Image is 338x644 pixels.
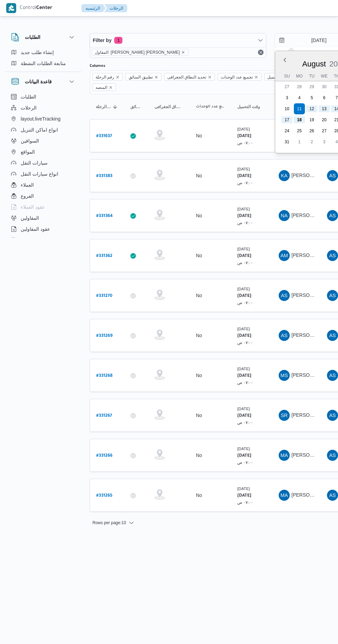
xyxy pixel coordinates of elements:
div: Mo [294,71,305,81]
small: [DATE] [237,247,250,251]
div: No [196,292,202,299]
button: Rows per page:10 [90,519,137,527]
button: Previous Month [282,57,288,63]
div: day-28 [294,81,305,92]
button: Remove [257,48,265,56]
div: Noar Aldin Muhammad Abadalghni [279,210,290,221]
div: day-13 [319,103,330,114]
b: Center [36,6,52,11]
b: [DATE] [237,414,251,418]
span: العملاء [21,181,34,189]
div: Su [281,71,292,81]
span: السواقين [21,137,39,145]
div: day-1 [294,136,305,147]
small: ٠٧:٠٠ ص [237,460,253,465]
b: # 331269 [96,334,112,339]
div: day-30 [319,81,330,92]
div: Saif Rafiq Hussain Said Farj [279,410,290,421]
a: #331266 [96,451,112,460]
div: No [196,332,202,339]
a: #331270 [96,291,112,300]
div: day-2 [306,136,317,147]
button: الفروع [8,190,79,201]
b: [DATE] [237,494,251,498]
div: day-27 [319,125,330,136]
div: day-20 [319,114,330,125]
b: # 331267 [96,414,112,418]
div: day-18 [294,114,305,125]
button: الطلبات [8,91,79,102]
div: Tu [306,71,317,81]
div: No [196,212,202,219]
div: We [319,71,330,81]
small: [DATE] [237,207,250,211]
span: 1 active filters [114,37,122,44]
b: # 331637 [96,134,112,139]
span: layout.liveTracking [21,115,60,123]
img: X8yXhbKr1z7QwAAAABJRU5ErkJggg== [6,3,16,13]
div: day-31 [281,136,292,147]
button: العملاء [8,179,79,190]
span: تطبيق السائق [129,73,152,81]
div: الطلبات [6,47,81,72]
div: No [196,133,202,139]
button: وقت التحميل [235,101,269,112]
span: MA [280,450,288,461]
b: # 331383 [96,174,112,179]
span: الفروع [21,192,34,200]
div: Alaioah Sraj Aldin Alaioah Muhammad [327,450,338,461]
button: Remove تجميع عدد الوحدات from selection in this group [254,75,258,79]
span: المقاول: عليوه سراج الدين عليوه محمد [92,49,188,56]
span: إنشاء طلب جديد [21,48,54,56]
button: عقود العملاء [8,201,79,212]
button: انواع اماكن التنزيل [8,124,79,135]
span: اجهزة التليفون [21,236,49,244]
span: [PERSON_NAME] [291,292,331,298]
b: # 331270 [96,294,112,299]
div: Muhammad Abadalaziam Ahmad Ibrahem Alnhas [279,450,290,461]
div: Ahmad Sameir Aois Muhammad [279,290,290,301]
small: ٠٧:٠٠ ص [237,180,253,185]
b: [DATE] [237,134,251,139]
div: day-3 [319,136,330,147]
div: No [196,412,202,418]
span: MA [280,490,288,501]
span: Rows per page : 10 [92,519,126,527]
div: day-24 [281,125,292,136]
a: #331383 [96,171,112,180]
span: سيارات النقل [21,159,48,167]
div: No [196,492,202,498]
small: ٠٧:٠٠ ص [237,220,253,225]
span: المقاولين [21,214,39,222]
b: [DATE] [237,374,251,378]
span: رقم الرحلة [92,73,123,81]
b: [DATE] [237,254,251,259]
span: المقاول: [PERSON_NAME] [PERSON_NAME] [95,49,180,55]
small: [DATE] [237,287,250,291]
small: ٠٧:٠٠ ص [237,500,253,505]
button: layout.liveTracking [8,113,79,124]
span: August [302,60,326,68]
button: انواع سيارات النقل [8,168,79,179]
div: Alaioah Sraj Aldin Alaioah Muhammad [327,330,338,341]
span: انواع اماكن التنزيل [21,126,58,134]
b: [DATE] [237,174,251,179]
span: رقم الرحلة [96,73,114,81]
b: [DATE] [237,454,251,458]
div: No [196,452,202,458]
div: Alaioah Sraj Aldin Alaioah Muhammad [327,250,338,261]
span: AS [329,450,336,461]
small: ٠٧:٠٠ ص [237,141,253,145]
span: AS [329,290,336,301]
small: [DATE] [237,326,250,331]
span: تجميع عدد الوحدات [218,73,261,81]
span: انواع سيارات النقل [21,170,58,178]
span: AS [329,330,336,341]
span: KA [281,170,287,181]
div: Button. Open the month selector. August is currently selected. [302,59,326,69]
b: # 331265 [96,494,112,498]
span: عقود المقاولين [21,225,50,233]
small: ٠٧:٠٠ ص [237,300,253,305]
button: الرئيسيه [81,4,106,12]
div: day-17 [281,114,292,125]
